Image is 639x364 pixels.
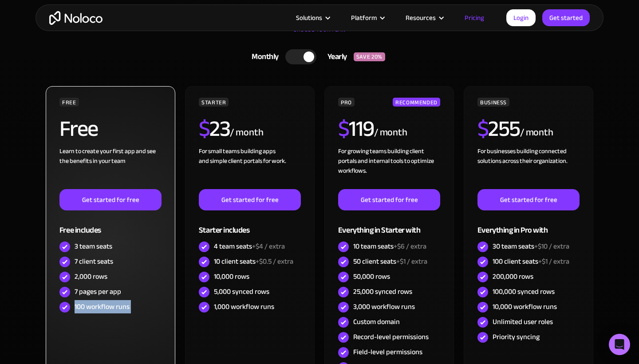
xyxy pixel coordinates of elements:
div: Solutions [296,12,322,24]
h2: 255 [477,118,520,140]
div: 50,000 rows [353,272,390,281]
div: 1,000 workflow runs [214,302,274,312]
div: Yearly [316,50,354,63]
a: Get started for free [59,189,162,210]
div: / month [230,126,263,140]
div: Everything in Starter with [338,210,440,239]
a: Login [506,9,536,26]
div: For growing teams building client portals and internal tools to optimize workflows. [338,146,440,189]
div: 100 workflow runs [75,302,130,312]
div: 50 client seats [353,257,427,266]
div: Solutions [285,12,340,24]
a: Get started for free [338,189,440,210]
div: Starter includes [199,210,301,239]
span: +$1 / extra [538,255,569,268]
div: 7 client seats [75,257,113,266]
span: $ [199,108,210,150]
div: SAVE 20% [354,52,385,61]
h2: 119 [338,118,374,140]
div: 200,000 rows [493,272,533,281]
div: 7 pages per app [75,287,121,297]
div: Resources [394,12,454,24]
a: home [49,11,103,25]
div: 30 team seats [493,241,569,251]
div: 10 team seats [353,241,426,251]
div: For small teams building apps and simple client portals for work. ‍ [199,146,301,189]
div: BUSINESS [477,98,509,107]
a: Get started for free [477,189,580,210]
div: 2,000 rows [75,272,107,281]
span: +$4 / extra [252,240,285,253]
div: 4 team seats [214,241,285,251]
div: RECOMMENDED [393,98,440,107]
div: PRO [338,98,355,107]
div: Custom domain [353,317,400,327]
div: Resources [406,12,436,24]
div: 100 client seats [493,257,569,266]
div: 10 client seats [214,257,293,266]
div: 10,000 workflow runs [493,302,557,312]
span: +$6 / extra [394,240,426,253]
div: Record-level permissions [353,332,429,342]
div: 5,000 synced rows [214,287,269,297]
div: Learn to create your first app and see the benefits in your team ‍ [59,146,162,189]
span: +$0.5 / extra [256,255,293,268]
div: Priority syncing [493,332,540,342]
span: +$1 / extra [396,255,427,268]
span: +$10 / extra [534,240,569,253]
div: For businesses building connected solutions across their organization. ‍ [477,146,580,189]
a: Get started for free [199,189,301,210]
div: Platform [351,12,377,24]
div: Monthly [241,50,285,63]
div: 100,000 synced rows [493,287,555,297]
h2: 23 [199,118,230,140]
div: 3,000 workflow runs [353,302,415,312]
div: 3 team seats [75,241,112,251]
div: 25,000 synced rows [353,287,412,297]
div: 10,000 rows [214,272,249,281]
a: Get started [542,9,590,26]
span: $ [477,108,489,150]
div: FREE [59,98,79,107]
div: Everything in Pro with [477,210,580,239]
span: $ [338,108,349,150]
h2: Free [59,118,98,140]
div: Platform [340,12,394,24]
div: Open Intercom Messenger [609,334,630,355]
div: / month [520,126,553,140]
div: STARTER [199,98,229,107]
div: Field-level permissions [353,347,422,357]
div: / month [374,126,407,140]
div: Unlimited user roles [493,317,553,327]
a: Pricing [454,12,495,24]
div: Free includes [59,210,162,239]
